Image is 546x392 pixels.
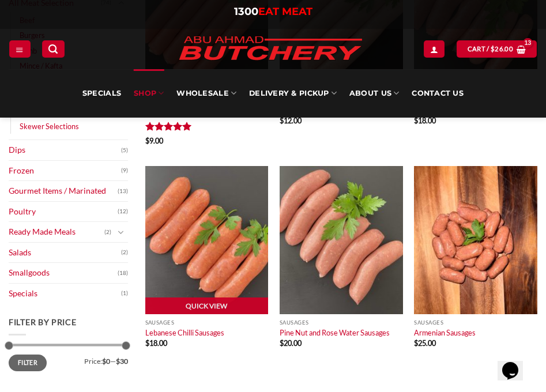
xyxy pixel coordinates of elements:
img: Pine Nut and Rose Water Sausages [280,166,403,314]
span: Cart / [468,44,513,54]
bdi: 18.00 [145,338,167,348]
span: $0 [102,357,110,365]
bdi: 26.00 [491,45,513,52]
span: $ [414,116,418,125]
a: SHOP [134,69,164,118]
span: (2) [104,224,111,241]
span: $ [145,338,149,348]
span: $ [145,136,149,145]
p: Sausages [280,319,403,326]
bdi: 12.00 [280,116,302,125]
div: Rated 5 out of 5 [145,122,192,133]
div: Price: — [9,355,128,365]
span: $ [491,44,495,54]
a: Smallgoods [9,263,118,283]
span: $ [414,338,418,348]
a: Search [42,40,64,57]
a: About Us [349,69,399,118]
a: Ready Made Meals [9,222,104,242]
span: (18) [118,265,128,282]
a: Wholesale [176,69,236,118]
a: Poultry [9,202,118,222]
a: 1300EAT MEAT [234,5,312,18]
a: Skewer Selections [20,119,79,134]
span: (9) [121,162,128,179]
img: Abu Ahmad Butchery [170,29,371,69]
span: Filter by price [9,317,77,327]
a: Salads [9,243,121,263]
a: Lebanese Chilli Sausages [145,328,224,337]
a: Specials [82,69,121,118]
a: Armenian Sausages [414,328,476,337]
a: Delivery & Pickup [249,69,337,118]
button: Toggle [114,226,128,239]
a: Gourmet Items / Marinated [9,181,118,201]
span: Rated out of 5 [145,122,192,135]
span: EAT MEAT [258,5,312,18]
p: Sausages [414,319,537,326]
span: (2) [121,244,128,261]
span: $ [280,338,284,348]
a: Frozen [9,161,121,181]
span: (5) [121,142,128,159]
span: (1) [121,285,128,302]
a: Pine Nut and Rose Water Sausages [280,328,390,337]
iframe: chat widget [498,346,534,380]
span: (12) [118,203,128,220]
a: Contact Us [412,69,464,118]
a: Login [424,40,445,57]
a: View cart [457,40,537,57]
a: Dips [9,140,121,160]
span: $30 [116,357,128,365]
button: Filter [9,355,47,371]
bdi: 9.00 [145,136,163,145]
a: Menu [9,40,30,57]
img: Lebanese-Chilli-Sausages (per 1Kg) [145,166,269,314]
bdi: 20.00 [280,338,302,348]
span: (13) [118,183,128,200]
a: Quick View [145,297,269,315]
bdi: 18.00 [414,116,436,125]
p: Sausages [145,319,269,326]
span: $ [280,116,284,125]
a: Specials [9,284,121,304]
span: 1300 [234,5,258,18]
bdi: 25.00 [414,338,436,348]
